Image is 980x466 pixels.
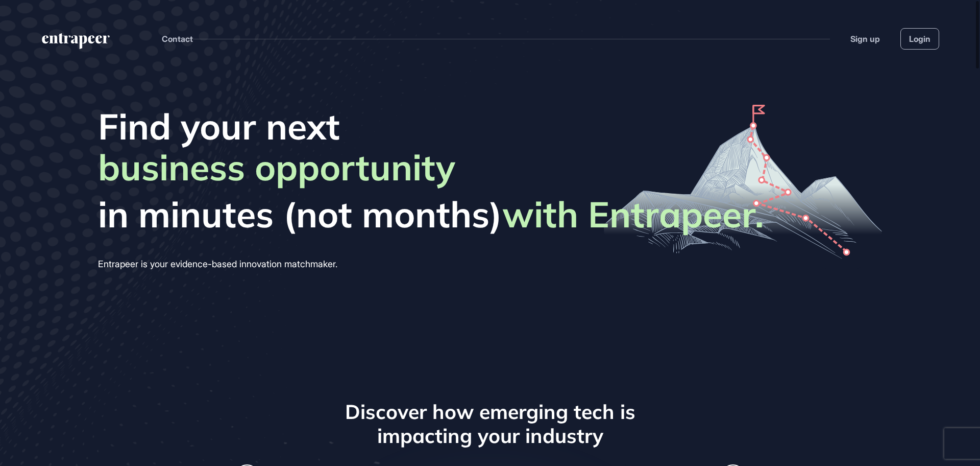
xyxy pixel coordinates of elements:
[235,424,745,448] h3: impacting your industry
[98,193,764,236] span: in minutes (not months)
[850,33,880,45] a: Sign up
[98,105,764,148] span: Find your next
[98,256,764,272] div: Entrapeer is your evidence-based innovation matchmaker.
[235,400,745,424] h3: Discover how emerging tech is
[162,32,193,45] button: Contact
[502,192,764,237] strong: with Entrapeer.
[41,33,111,53] a: entrapeer-logo
[900,28,939,50] a: Login
[98,146,455,193] span: business opportunity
